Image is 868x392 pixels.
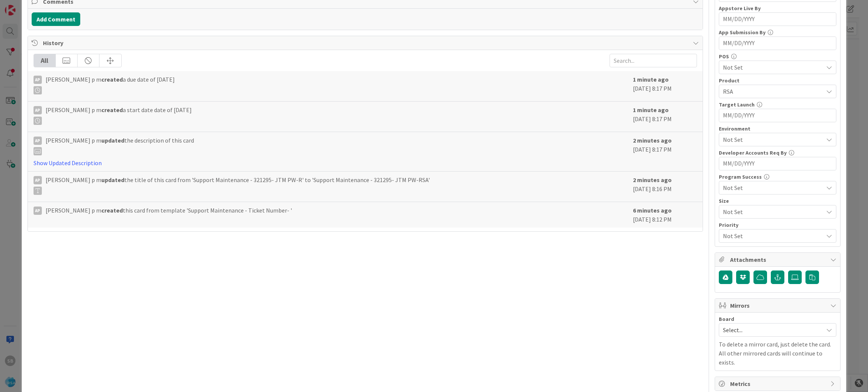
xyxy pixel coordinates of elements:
[633,76,669,83] b: 1 minute ago
[719,340,836,367] p: To delete a mirror card, just delete the card. All other mirrored cards will continue to exists.
[719,316,734,322] span: Board
[633,206,697,224] div: [DATE] 8:12 PM
[723,13,832,26] input: MM/DD/YYYY
[719,6,836,11] div: Appstore Live By
[34,106,42,114] div: Ap
[633,106,669,114] b: 1 minute ago
[46,175,430,195] span: [PERSON_NAME] p m the title of this card from 'Support Maintenance - 321295- JTM PW-R' to 'Suppor...
[719,126,836,131] div: Environment
[101,76,123,83] b: created
[719,174,836,179] div: Program Success
[633,176,672,184] b: 2 minutes ago
[723,109,832,122] input: MM/DD/YYYY
[633,175,697,198] div: [DATE] 8:16 PM
[34,76,42,84] div: Ap
[46,206,292,215] span: [PERSON_NAME] p m this card from template 'Support Maintenance - Ticket Number- '
[34,159,102,167] a: Show Updated Description
[723,87,823,96] span: RSA
[34,207,42,215] div: Ap
[610,54,697,67] input: Search...
[730,255,827,264] span: Attachments
[719,78,836,83] div: Product
[719,30,836,35] div: App Submission By
[723,157,832,170] input: MM/DD/YYYY
[719,198,836,204] div: Size
[633,75,697,97] div: [DATE] 8:17 PM
[34,54,56,67] div: All
[723,207,819,217] span: Not Set
[633,105,697,128] div: [DATE] 8:17 PM
[723,325,819,335] span: Select...
[633,137,672,144] b: 2 minutes ago
[101,207,123,214] b: created
[719,102,836,107] div: Target Launch
[34,176,42,184] div: Ap
[101,137,124,144] b: updated
[633,207,672,214] b: 6 minutes ago
[633,136,697,167] div: [DATE] 8:17 PM
[46,75,175,94] span: [PERSON_NAME] p m a due date of [DATE]
[723,183,823,192] span: Not Set
[723,37,832,50] input: MM/DD/YYYY
[43,38,689,47] span: History
[101,176,124,184] b: updated
[46,105,192,125] span: [PERSON_NAME] p m a start date date of [DATE]
[34,137,42,145] div: Ap
[723,231,819,241] span: Not Set
[730,379,827,388] span: Metrics
[723,63,823,72] span: Not Set
[719,222,836,228] div: Priority
[723,135,823,144] span: Not Set
[101,106,123,114] b: created
[32,12,80,26] button: Add Comment
[719,54,836,59] div: POS
[730,301,827,310] span: Mirrors
[46,136,194,155] span: [PERSON_NAME] p m the description of this card
[719,150,836,155] div: Developer Accounts Req By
